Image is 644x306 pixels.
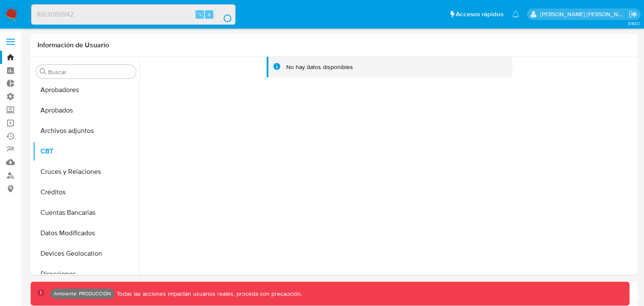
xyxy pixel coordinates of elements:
button: Archivos adjuntos [33,121,139,141]
button: Buscar [40,68,46,75]
h1: Información de Usuario [37,41,109,49]
input: Buscar usuario o caso... [32,9,235,20]
span: Accesos rápidos [456,10,503,19]
p: Ambiente: PRODUCCIÓN [54,292,111,295]
a: Salir [629,10,638,19]
button: Créditos [33,182,139,202]
button: Cruces y Relaciones [33,162,139,182]
button: Aprobadores [33,80,139,100]
button: search-icon [215,9,232,20]
button: Devices Geolocation [33,243,139,264]
button: Cuentas Bancarias [33,202,139,223]
button: Aprobados [33,100,139,121]
button: CBT [33,141,139,162]
input: Buscar [48,68,132,76]
p: Todas las acciones impactan usuarios reales, proceda con precaución. [115,290,302,298]
a: Notificaciones [512,11,519,18]
span: ⌥ [197,10,203,18]
button: Datos Modificados [33,223,139,243]
span: s [208,10,210,18]
p: victor.david@mercadolibre.com.co [540,10,626,18]
button: Direcciones [33,264,139,284]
